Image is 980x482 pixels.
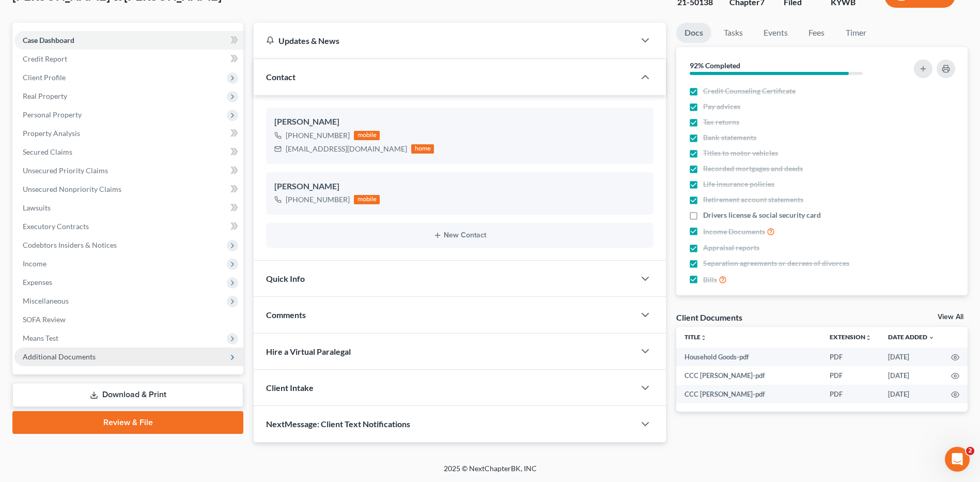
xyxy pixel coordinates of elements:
[14,124,243,143] a: Property Analysis
[14,31,243,50] a: Case Dashboard
[703,227,765,237] span: Income Documents
[23,222,89,231] span: Executory Contracts
[880,366,943,385] td: [DATE]
[266,347,351,356] span: Hire a Virtual Paralegal
[23,278,52,287] span: Expenses
[12,383,243,407] a: Download & Print
[821,366,880,385] td: PDF
[888,333,935,341] a: Date Added expand_more
[286,130,350,141] div: [PHONE_NUMBER]
[23,185,121,193] span: Unsecured Nonpriority Claims
[23,73,66,82] span: Client Profile
[865,335,872,341] i: unfold_more
[266,274,305,283] span: Quick Info
[676,366,821,385] td: CCC [PERSON_NAME]-pdf
[14,199,243,217] a: Lawsuits
[23,259,46,268] span: Income
[715,23,751,43] a: Tasks
[676,385,821,403] td: CCC [PERSON_NAME]-pdf
[703,117,739,127] span: Tax returns
[23,296,69,305] span: Miscellaneous
[703,210,821,220] span: Drivers license & social security card
[14,161,243,180] a: Unsecured Priority Claims
[23,54,67,63] span: Credit Report
[14,143,243,161] a: Secured Claims
[703,258,849,268] span: Separation agreements or decrees of divorces
[703,148,778,158] span: Titles to motor vehicles
[676,348,821,366] td: Household Goods-pdf
[830,333,872,341] a: Extensionunfold_more
[354,195,380,204] div: mobile
[23,240,117,249] span: Codebtors Insiders & Notices
[23,36,74,44] span: Case Dashboard
[266,419,410,429] span: NextMessage: Client Text Notifications
[703,243,759,253] span: Appraisal reports
[274,231,645,239] button: New Contact
[755,23,796,43] a: Events
[703,194,803,205] span: Retirement account statements
[286,194,350,205] div: [PHONE_NUMBER]
[14,180,243,199] a: Unsecured Nonpriority Claims
[23,315,66,324] span: SOFA Review
[703,132,756,143] span: Bank statements
[701,335,707,341] i: unfold_more
[690,61,740,70] strong: 92% Completed
[880,385,943,403] td: [DATE]
[411,144,434,154] div: home
[23,110,82,119] span: Personal Property
[703,275,717,285] span: Bills
[266,35,623,46] div: Updates & News
[703,179,774,189] span: Life insurance policies
[966,447,974,455] span: 2
[23,147,72,156] span: Secured Claims
[266,310,306,320] span: Comments
[12,411,243,434] a: Review & File
[676,312,742,323] div: Client Documents
[14,217,243,236] a: Executory Contracts
[703,163,803,174] span: Recorded mortgages and deeds
[821,385,880,403] td: PDF
[938,313,963,321] a: View All
[14,310,243,329] a: SOFA Review
[23,352,96,361] span: Additional Documents
[14,50,243,68] a: Credit Report
[23,334,58,342] span: Means Test
[23,92,67,100] span: Real Property
[274,180,645,193] div: [PERSON_NAME]
[837,23,875,43] a: Timer
[23,166,108,175] span: Unsecured Priority Claims
[880,348,943,366] td: [DATE]
[928,335,935,341] i: expand_more
[354,131,380,140] div: mobile
[703,101,740,112] span: Pay advices
[266,383,314,393] span: Client Intake
[266,72,295,82] span: Contact
[23,129,80,138] span: Property Analysis
[800,23,833,43] a: Fees
[703,86,796,96] span: Credit Counseling Certificate
[286,144,407,154] div: [EMAIL_ADDRESS][DOMAIN_NAME]
[274,116,645,128] div: [PERSON_NAME]
[821,348,880,366] td: PDF
[23,203,51,212] span: Lawsuits
[945,447,970,472] iframe: Intercom live chat
[196,463,785,482] div: 2025 © NextChapterBK, INC
[676,23,711,43] a: Docs
[685,333,707,341] a: Titleunfold_more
